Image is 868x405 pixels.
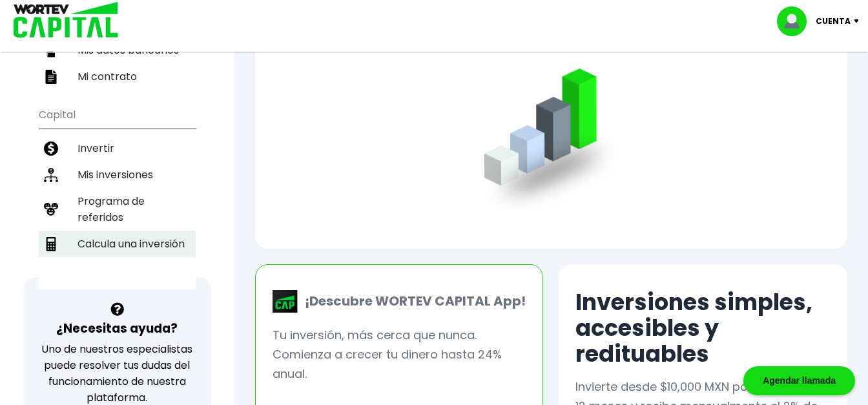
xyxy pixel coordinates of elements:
[851,19,868,23] img: icon-down
[39,188,196,231] a: Programa de referidos
[44,70,58,84] img: contrato-icon.f2db500c.svg
[39,231,196,257] a: Calcula una inversión
[39,63,196,90] a: Mi contrato
[273,290,298,313] img: wortev-capital-app-icon
[273,326,526,384] p: Tu inversión, más cerca que nunca. Comienza a crecer tu dinero hasta 24% anual.
[39,161,196,188] a: Mis inversiones
[743,366,855,395] div: Agendar llamada
[44,237,58,251] img: calculadora-icon.17d418c4.svg
[44,141,58,156] img: invertir-icon.b3b967d7.svg
[478,68,625,215] img: grafica.516fef24.png
[298,291,526,311] p: ¡Descubre WORTEV CAPITAL App!
[44,202,58,216] img: recomiendanos-icon.9b8e9327.svg
[39,100,196,289] ul: Capital
[44,168,58,182] img: inversiones-icon.6695dc30.svg
[56,319,178,338] h3: ¿Necesitas ayuda?
[777,6,816,36] img: profile-image
[816,12,851,31] p: Cuenta
[575,289,831,367] h2: Inversiones simples, accesibles y redituables
[39,135,196,161] a: Invertir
